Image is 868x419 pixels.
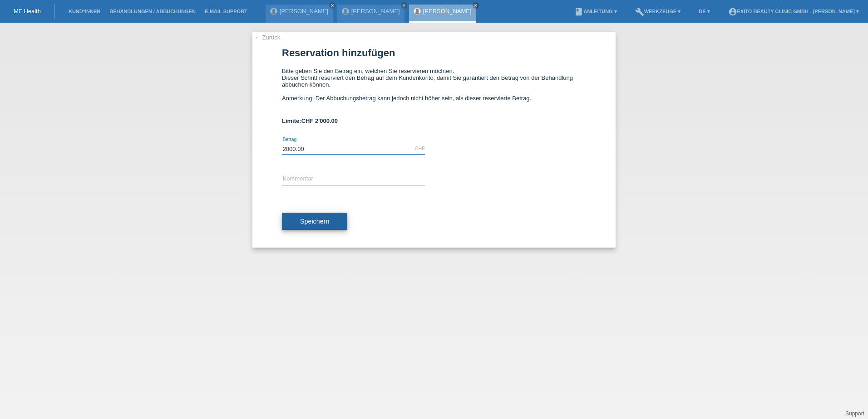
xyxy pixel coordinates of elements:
a: [PERSON_NAME] [351,8,400,15]
a: [PERSON_NAME] [423,8,472,15]
a: close [329,2,335,9]
a: Kund*innen [64,9,105,14]
h1: Reservation hinzufügen [282,47,586,58]
b: Limite: [282,117,338,124]
button: Speichern [282,213,347,230]
i: build [635,7,644,16]
a: DE ▾ [694,9,714,14]
a: close [473,2,479,9]
i: close [402,3,406,8]
a: [PERSON_NAME] [280,8,328,15]
a: buildWerkzeuge ▾ [631,9,686,14]
a: ← Zurück [255,34,280,41]
span: Speichern [300,218,329,225]
a: account_circleExito Beauty Clinic GmbH - [PERSON_NAME] ▾ [724,9,863,14]
i: account_circle [728,7,737,16]
a: close [401,2,407,9]
i: close [330,3,335,8]
div: CHF [414,146,425,151]
a: E-Mail Support [200,9,252,14]
a: Behandlungen / Abbuchungen [105,9,200,14]
a: bookAnleitung ▾ [570,9,621,14]
i: book [574,7,583,16]
a: MF Health [14,8,41,15]
a: Support [845,410,864,417]
div: Bitte geben Sie den Betrag ein, welchen Sie reservieren möchten. Dieser Schritt reserviert den Be... [282,68,586,108]
i: close [473,3,478,8]
span: CHF 2'000.00 [301,117,338,124]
